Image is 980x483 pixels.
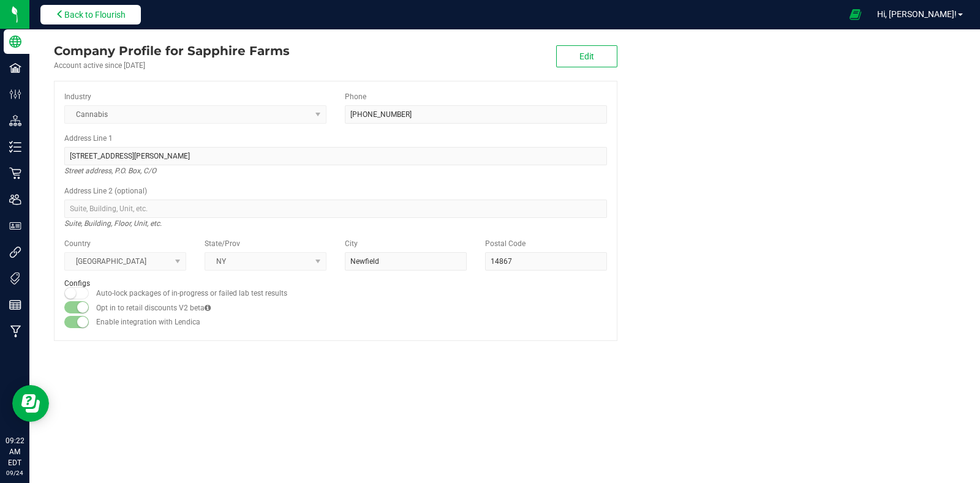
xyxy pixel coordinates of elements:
[9,62,21,74] inline-svg: Facilities
[345,105,607,124] input: (123) 456-7890
[877,9,957,19] span: Hi, [PERSON_NAME]!
[64,216,162,231] i: Suite, Building, Floor, Unit, etc.
[205,238,240,249] label: State/Prov
[9,167,21,179] inline-svg: Retail
[64,280,607,288] h2: Configs
[96,288,287,299] label: Auto-lock packages of in-progress or failed lab test results
[345,238,358,249] label: City
[96,302,211,313] label: Opt in to retail discounts V2 beta
[64,238,91,249] label: Country
[64,200,607,218] input: Suite, Building, Unit, etc.
[9,325,21,337] inline-svg: Manufacturing
[345,252,467,271] input: City
[579,51,594,61] span: Edit
[485,238,526,249] label: Postal Code
[9,141,21,153] inline-svg: Inventory
[64,163,156,178] i: Street address, P.O. Box, C/O
[556,45,617,67] button: Edit
[9,193,21,206] inline-svg: Users
[6,435,24,468] p: 09:22 AM EDT
[9,220,21,232] inline-svg: User Roles
[64,133,113,144] label: Address Line 1
[9,272,21,285] inline-svg: Tags
[54,60,290,71] div: Account active since [DATE]
[96,316,200,328] label: Enable integration with Lendica
[9,88,21,100] inline-svg: Configuration
[345,91,366,102] label: Phone
[12,385,49,422] iframe: Resource center
[9,246,21,258] inline-svg: Integrations
[485,252,607,271] input: Postal Code
[64,147,607,165] input: Address
[64,91,91,102] label: Industry
[40,5,141,24] button: Back to Flourish
[64,10,126,20] span: Back to Flourish
[9,36,21,48] inline-svg: Company
[9,299,21,311] inline-svg: Reports
[842,2,869,26] span: Open Ecommerce Menu
[9,114,21,127] inline-svg: Distribution
[6,468,24,477] p: 09/24
[54,42,290,60] div: Sapphire Farms
[64,185,147,197] label: Address Line 2 (optional)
